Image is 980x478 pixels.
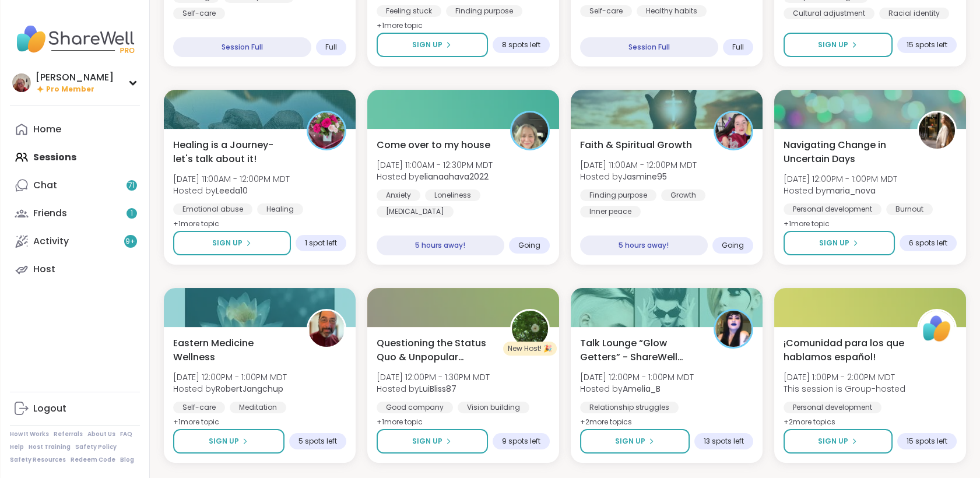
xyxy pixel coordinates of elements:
[173,203,252,215] div: Emotional abuse
[36,71,114,84] div: [PERSON_NAME]
[173,8,225,19] div: Self-care
[784,185,897,196] span: Hosted by
[502,40,540,50] span: 8 spots left
[10,430,49,438] a: How It Works
[377,138,490,152] span: Come over to my house
[377,236,504,255] div: 5 hours away!
[826,185,876,196] b: maria_nova
[173,231,291,255] button: Sign Up
[308,113,345,149] img: Leeda10
[33,402,66,415] div: Logout
[33,235,69,248] div: Activity
[125,237,135,247] span: 9 +
[784,402,881,413] div: Personal development
[230,402,286,413] div: Meditation
[518,241,540,250] span: Going
[784,231,895,255] button: Sign Up
[305,238,337,248] span: 1 spot left
[919,311,955,347] img: ShareWell
[419,383,456,395] b: LuiBliss87
[54,430,83,438] a: Referrals
[377,206,454,217] div: [MEDICAL_DATA]
[10,171,140,199] a: Chat71
[580,383,694,395] span: Hosted by
[131,209,133,219] span: 1
[819,238,849,248] span: Sign Up
[580,402,679,413] div: Relationship struggles
[580,429,690,454] button: Sign Up
[704,437,744,446] span: 13 spots left
[879,8,949,19] div: Racial identity
[173,402,225,413] div: Self-care
[377,336,497,364] span: Questioning the Status Quo & Unpopular Thoughts
[458,402,529,413] div: Vision building
[377,371,490,383] span: [DATE] 12:00PM - 1:30PM MDT
[715,311,751,347] img: Amelia_B
[173,383,287,395] span: Hosted by
[173,429,284,454] button: Sign Up
[10,19,140,59] img: ShareWell Nav Logo
[377,189,420,201] div: Anxiety
[907,40,947,50] span: 15 spots left
[580,171,697,182] span: Hosted by
[886,203,933,215] div: Burnout
[12,73,31,92] img: dodi
[216,383,283,395] b: RobertJangchup
[715,113,751,149] img: Jasmine95
[257,203,303,215] div: Healing
[615,436,645,447] span: Sign Up
[71,456,115,464] a: Redeem Code
[298,437,337,446] span: 5 spots left
[580,5,632,17] div: Self-care
[128,181,135,191] span: 71
[919,113,955,149] img: maria_nova
[732,43,744,52] span: Full
[173,37,311,57] div: Session Full
[33,207,67,220] div: Friends
[33,179,57,192] div: Chat
[10,395,140,423] a: Logout
[10,227,140,255] a: Activity9+
[784,383,905,395] span: This session is Group-hosted
[377,383,490,395] span: Hosted by
[120,456,134,464] a: Blog
[580,189,656,201] div: Finding purpose
[784,8,874,19] div: Cultural adjustment
[46,85,94,94] span: Pro Member
[818,436,848,447] span: Sign Up
[10,115,140,143] a: Home
[75,443,117,451] a: Safety Policy
[661,189,705,201] div: Growth
[784,33,893,57] button: Sign Up
[173,138,294,166] span: Healing is a Journey- let's talk about it!
[784,429,893,454] button: Sign Up
[33,123,61,136] div: Home
[377,33,488,57] button: Sign Up
[637,5,707,17] div: Healthy habits
[784,336,904,364] span: ¡Comunidad para los que hablamos español!
[377,429,488,454] button: Sign Up
[503,342,557,356] div: New Host! 🎉
[512,311,548,347] img: LuiBliss87
[580,138,692,152] span: Faith & Spiritual Growth
[446,5,522,17] div: Finding purpose
[818,40,848,50] span: Sign Up
[580,236,708,255] div: 5 hours away!
[784,203,881,215] div: Personal development
[377,402,453,413] div: Good company
[377,5,441,17] div: Feeling stuck
[784,138,904,166] span: Navigating Change in Uncertain Days
[29,443,71,451] a: Host Training
[10,255,140,283] a: Host
[623,171,667,182] b: Jasmine95
[173,371,287,383] span: [DATE] 12:00PM - 1:00PM MDT
[216,185,248,196] b: Leeda10
[907,437,947,446] span: 15 spots left
[325,43,337,52] span: Full
[377,159,493,171] span: [DATE] 11:00AM - 12:30PM MDT
[377,171,493,182] span: Hosted by
[308,311,345,347] img: RobertJangchup
[412,436,442,447] span: Sign Up
[412,40,442,50] span: Sign Up
[10,456,66,464] a: Safety Resources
